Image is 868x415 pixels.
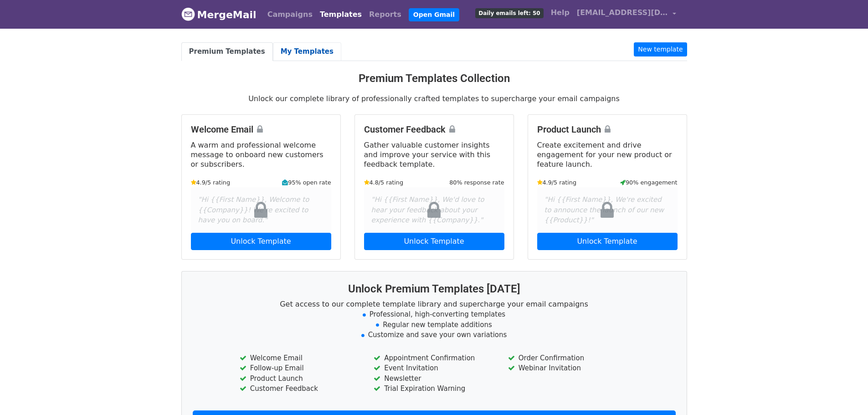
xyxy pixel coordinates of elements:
li: Professional, high-converting templates [193,309,676,320]
a: Templates [316,5,365,24]
h4: Welcome Email [191,124,331,135]
img: MergeMail logo [181,7,195,21]
li: Newsletter [374,374,494,384]
a: MergeMail [181,5,257,24]
a: New template [634,42,687,56]
small: 90% engagement [620,178,678,187]
h3: Premium Templates Collection [181,72,687,85]
p: Gather valuable customer insights and improve your service with this feedback template. [364,140,504,169]
li: Customize and save your own variations [193,330,676,340]
small: 4.9/5 rating [191,178,231,187]
li: Appointment Confirmation [374,353,494,364]
a: Reports [365,5,405,24]
div: "Hi {{First Name}}, Welcome to {{Company}}! We're excited to have you on board." [191,187,331,233]
a: [EMAIL_ADDRESS][DOMAIN_NAME] [573,4,680,25]
a: Unlock Template [191,233,331,250]
h3: Unlock Premium Templates [DATE] [193,282,676,296]
div: "Hi {{First Name}}, We'd love to hear your feedback about your experience with {{Company}}." [364,187,504,233]
a: Premium Templates [181,42,273,61]
li: Order Confirmation [508,353,628,364]
a: Campaigns [264,5,316,24]
li: Trial Expiration Warning [374,384,494,394]
small: 4.9/5 rating [537,178,577,187]
p: Create excitement and drive engagement for your new product or feature launch. [537,140,678,169]
a: Daily emails left: 50 [472,4,547,22]
h4: Customer Feedback [364,124,504,135]
p: A warm and professional welcome message to onboard new customers or subscribers. [191,140,331,169]
a: My Templates [273,42,341,61]
h4: Product Launch [537,124,678,135]
p: Get access to our complete template library and supercharge your email campaigns [193,299,676,309]
li: Regular new template additions [193,320,676,330]
li: Webinar Invitation [508,363,628,374]
a: Unlock Template [364,233,504,250]
small: 80% response rate [449,178,504,187]
div: "Hi {{First Name}}, We're excited to announce the launch of our new {{Product}}!" [537,187,678,233]
li: Customer Feedback [240,384,360,394]
a: Open Gmail [409,8,459,21]
li: Follow-up Email [240,363,360,374]
span: Daily emails left: 50 [475,8,543,18]
p: Unlock our complete library of professionally crafted templates to supercharge your email campaigns [181,94,687,103]
span: [EMAIL_ADDRESS][DOMAIN_NAME] [577,7,668,18]
small: 95% open rate [282,178,331,187]
a: Help [547,4,573,22]
li: Product Launch [240,374,360,384]
li: Welcome Email [240,353,360,364]
iframe: Chat Widget [822,371,868,415]
small: 4.8/5 rating [364,178,404,187]
li: Event Invitation [374,363,494,374]
a: Unlock Template [537,233,678,250]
